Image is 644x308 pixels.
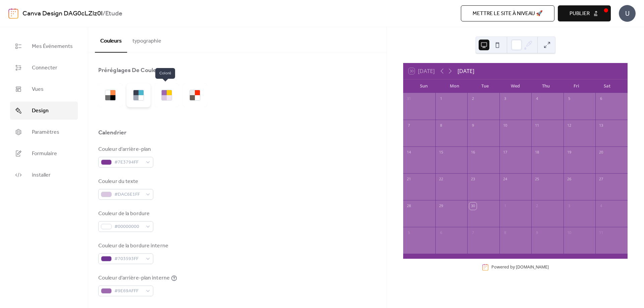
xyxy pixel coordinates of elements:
div: 2 [469,95,477,103]
div: Couleur du texte [98,178,152,186]
div: 31 [405,95,413,103]
div: 3 [501,95,509,103]
div: Couleur d'arrière-plan interne [98,274,170,282]
div: 23 [469,176,477,183]
div: 10 [501,122,509,129]
div: 9 [533,229,541,237]
div: 4 [533,95,541,103]
div: 7 [469,229,477,237]
button: Mettre le site à niveau 🚀 [461,5,554,21]
a: Mes Événements [10,37,78,55]
a: installer [10,166,78,184]
div: 15 [437,149,445,156]
a: Vues [10,80,78,98]
div: Calendrier [98,129,126,137]
div: 21 [405,176,413,183]
img: logo [8,8,18,19]
div: Tue [470,79,500,93]
div: Couleur d'arrière-plan [98,145,152,153]
a: Canva Design DAG0cLZlz0I [22,7,103,20]
div: 22 [437,176,445,183]
a: [DOMAIN_NAME] [516,264,549,270]
div: Thu [531,79,561,93]
a: Connecter [10,59,78,77]
div: Couleur de la bordure interne [98,242,168,250]
div: 7 [405,122,413,129]
a: Design [10,102,78,120]
div: 5 [566,95,573,103]
span: Publier [570,10,590,18]
div: 1 [437,95,445,103]
div: 28 [405,202,413,210]
div: Couleur de la bordure [98,210,152,218]
div: 13 [597,122,605,129]
div: Wed [500,79,531,93]
span: Mettre le site à niveau 🚀 [473,10,543,18]
div: Powered by [491,264,549,270]
div: 30 [469,202,477,210]
div: [DATE] [458,67,474,75]
span: Coloré [155,68,175,79]
div: 11 [597,229,605,237]
div: 8 [501,229,509,237]
div: 8 [437,122,445,129]
a: Formulaire [10,144,78,163]
button: Couleurs [95,27,127,53]
span: #00000000 [114,223,143,231]
div: 17 [501,149,509,156]
div: 25 [533,176,541,183]
span: #703593FF [114,255,143,263]
div: 18 [533,149,541,156]
a: Paramètres [10,123,78,141]
div: U [619,5,636,22]
div: 11 [533,122,541,129]
span: Design [32,107,49,115]
div: 9 [469,122,477,129]
div: 26 [566,176,573,183]
div: 6 [597,95,605,103]
span: Connecter [32,64,57,72]
button: typographie [127,27,167,52]
div: 20 [597,149,605,156]
span: Vues [32,85,44,94]
span: installer [32,171,51,179]
div: Sat [592,79,622,93]
div: 12 [566,122,573,129]
span: Paramètres [32,128,59,136]
div: 27 [597,176,605,183]
div: 2 [533,202,541,210]
div: 6 [437,229,445,237]
div: 5 [405,229,413,237]
div: Sun [409,79,439,93]
div: 4 [597,202,605,210]
div: 24 [501,176,509,183]
b: Etude [105,7,122,20]
div: 1 [501,202,509,210]
div: 16 [469,149,477,156]
span: #9E69AFFF [114,287,143,295]
div: Préréglages De Couleurs [98,66,165,74]
span: #7E3794FF [114,159,143,167]
div: Mon [439,79,470,93]
div: 19 [566,149,573,156]
div: 29 [437,202,445,210]
div: Fri [561,79,592,93]
div: 10 [566,229,573,237]
button: Publier [558,5,611,21]
span: Formulaire [32,150,57,158]
span: #DAC6E1FF [114,191,143,199]
div: 3 [566,202,573,210]
div: 14 [405,149,413,156]
b: / [103,7,105,20]
span: Mes Événements [32,43,73,51]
